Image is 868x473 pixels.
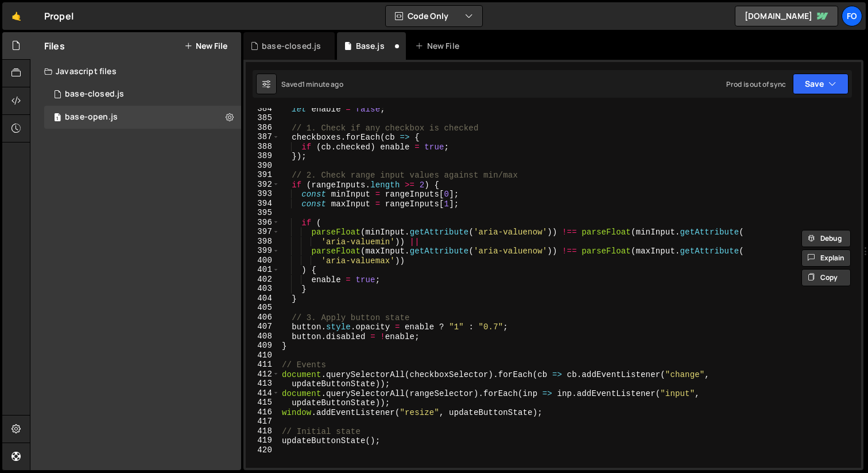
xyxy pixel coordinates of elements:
div: 395 [246,208,280,218]
div: 1 minute ago [302,79,343,89]
div: 394 [246,199,280,209]
div: 392 [246,180,280,190]
div: 17111/47186.js [44,106,241,129]
div: 389 [246,151,280,161]
div: 418 [246,426,280,436]
div: 399 [246,246,280,256]
div: 409 [246,341,280,351]
div: 408 [246,332,280,341]
div: 412 [246,370,280,379]
div: 393 [246,189,280,199]
span: 1 [54,114,61,123]
div: 17111/47461.js [44,83,241,106]
div: 391 [246,170,280,180]
div: base-closed.js [65,89,124,99]
div: 390 [246,161,280,171]
div: 414 [246,389,280,398]
div: 402 [246,275,280,284]
div: 400 [246,256,280,266]
div: 401 [246,265,280,275]
div: base-open.js [65,112,118,122]
div: 384 [246,104,280,114]
div: 411 [246,360,280,370]
button: Explain [801,249,851,267]
button: Copy [801,269,851,286]
div: 416 [246,407,280,417]
div: 388 [246,142,280,152]
div: 406 [246,313,280,322]
div: 419 [246,436,280,445]
button: Code Only [386,6,482,26]
button: Debug [801,230,851,247]
div: 398 [246,237,280,247]
div: New File [415,40,463,52]
div: 420 [246,445,280,455]
div: 387 [246,132,280,142]
div: 407 [246,322,280,332]
div: Saved [281,79,343,89]
a: [DOMAIN_NAME] [735,6,838,26]
div: 417 [246,417,280,426]
a: fo [842,6,862,26]
div: 404 [246,294,280,303]
div: 405 [246,303,280,313]
div: 403 [246,284,280,294]
div: 410 [246,351,280,360]
div: 415 [246,398,280,407]
a: 🤙 [2,2,30,30]
div: 396 [246,218,280,228]
div: Propel [44,9,73,23]
div: 397 [246,227,280,237]
div: 413 [246,379,280,389]
button: Save [793,74,848,94]
div: Prod is out of sync [726,79,786,89]
div: base-closed.js [262,40,321,52]
button: New File [184,41,227,51]
div: Base.js [356,40,385,52]
h2: Files [44,40,65,52]
div: 386 [246,123,280,133]
div: 385 [246,113,280,123]
div: Javascript files [30,60,241,83]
